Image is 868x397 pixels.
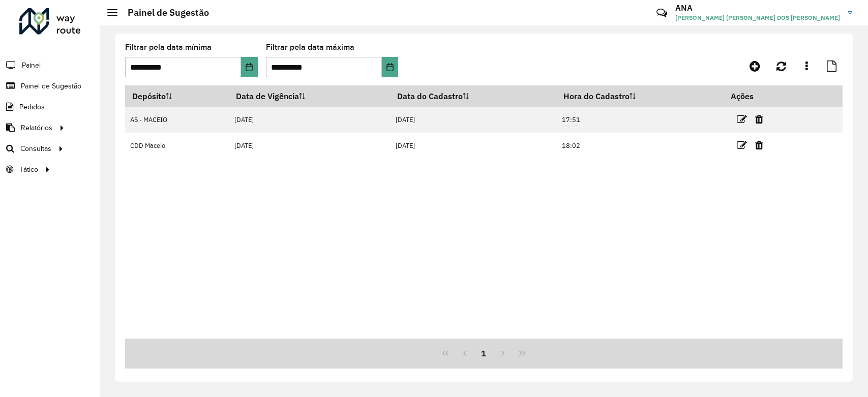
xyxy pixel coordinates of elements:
[21,123,52,133] span: Relatórios
[21,81,81,91] span: Painel de Sugestão
[125,85,229,107] th: Depósito
[125,41,212,53] label: Filtrar pela data mínima
[737,138,747,152] a: Editar
[241,57,258,77] button: Choose Date
[229,85,391,107] th: Data de Vigência
[229,133,391,159] td: [DATE]
[556,107,724,133] td: 17:51
[724,85,785,107] th: Ações
[755,138,763,152] a: Excluir
[755,112,763,126] a: Excluir
[391,133,557,159] td: [DATE]
[22,60,41,71] span: Painel
[651,2,673,24] a: Contato Rápido
[20,143,51,154] span: Consultas
[675,3,840,13] h3: ANA
[556,85,724,107] th: Hora do Cadastro
[382,57,399,77] button: Choose Date
[19,164,38,175] span: Tático
[117,7,209,18] h2: Painel de Sugestão
[125,107,229,133] td: AS - MACEIO
[556,133,724,159] td: 18:02
[737,112,747,126] a: Editar
[474,344,494,363] button: 1
[675,13,840,22] span: [PERSON_NAME] [PERSON_NAME] DOS [PERSON_NAME]
[266,41,354,53] label: Filtrar pela data máxima
[391,107,557,133] td: [DATE]
[229,107,391,133] td: [DATE]
[391,85,557,107] th: Data do Cadastro
[19,102,45,112] span: Pedidos
[125,133,229,159] td: CDD Maceio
